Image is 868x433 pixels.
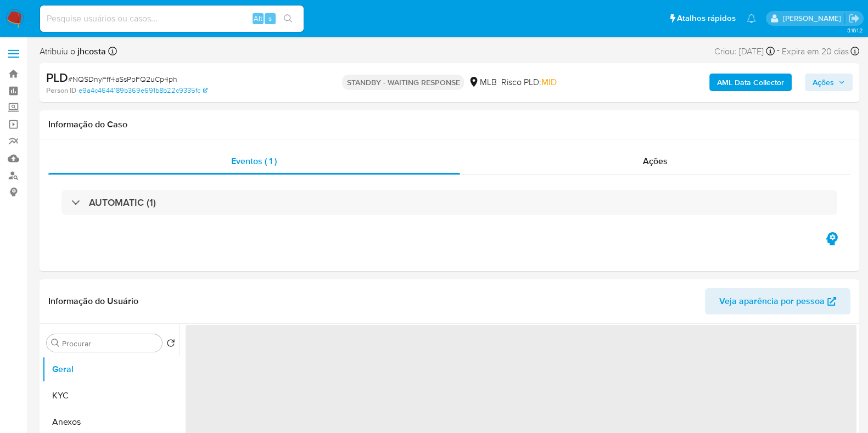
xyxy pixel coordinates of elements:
[40,12,304,26] input: Pesquise usuários ou casos...
[268,13,272,24] span: s
[709,74,792,91] button: AML Data Collector
[46,86,76,95] b: Person ID
[42,383,180,409] button: KYC
[777,44,780,59] span: -
[342,75,464,90] p: STANDBY - WAITING RESPONSE
[61,190,837,215] div: AUTOMATIC (1)
[166,339,175,351] button: Retornar ao pedido padrão
[254,13,262,24] span: Alt
[40,46,106,58] span: Atribuiu o
[677,13,736,24] span: Atalhos rápidos
[62,339,158,348] input: Procurar
[42,356,180,383] button: Geral
[782,46,849,58] span: Expira em 20 dias
[79,86,208,95] a: e9a4c4644189b369e691b8b22c9335fc
[277,11,299,26] button: search-icon
[501,76,556,88] span: Risco PLD:
[705,288,850,314] button: Veja aparência por pessoa
[541,76,556,88] span: MID
[51,339,60,347] button: Procurar
[747,14,756,23] a: Notificações
[48,296,138,307] h1: Informação do Usuário
[643,155,668,167] span: Ações
[46,69,68,86] b: PLD
[719,288,825,314] span: Veja aparência por pessoa
[89,196,156,209] h3: AUTOMATIC (1)
[48,119,850,130] h1: Informação do Caso
[714,44,775,59] div: Criou: [DATE]
[848,13,860,24] a: Sair
[782,13,844,24] p: jhonata.costa@mercadolivre.com
[231,155,277,167] span: Eventos ( 1 )
[75,45,106,58] b: jhcosta
[68,74,177,85] span: # NQSDnyFff4aSsPpFQ2uCp4ph
[468,76,496,88] div: MLB
[813,74,834,91] span: Ações
[717,74,784,91] b: AML Data Collector
[805,74,853,91] button: Ações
